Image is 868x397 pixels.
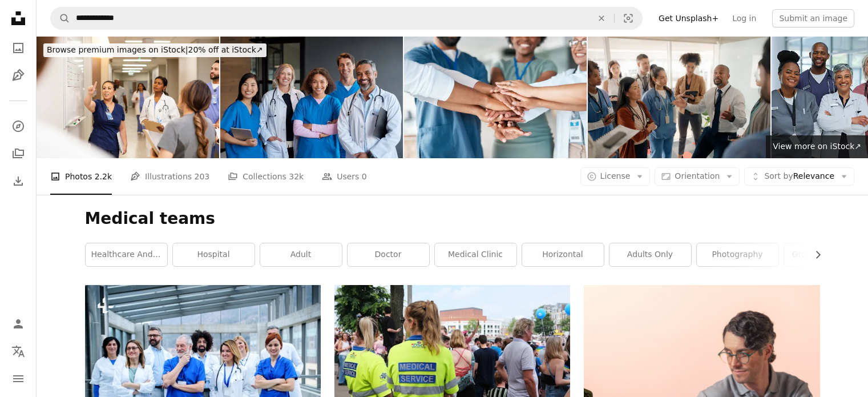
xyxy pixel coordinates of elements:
[522,243,604,266] a: horizontal
[85,208,820,229] h1: Medical teams
[51,7,70,29] button: Search Unsplash
[322,158,367,195] a: Users 0
[766,135,868,158] a: View more on iStock↗
[7,340,30,363] button: Language
[435,243,516,266] a: medical clinic
[404,37,587,158] img: Hands together of doctors and nurses in healthcare teamwork, solidarity and support in hospital d...
[600,171,631,181] span: License
[588,37,770,158] img: Boardroom, discussion and executive talking to staff in hospital for healthcare of patients. Man,...
[589,7,614,29] button: Clear
[655,167,740,186] button: Orientation
[289,170,304,183] span: 32k
[86,243,167,266] a: healthcare and medicine
[228,158,304,195] a: Collections 32k
[47,45,263,54] span: 20% off at iStock ↗
[260,243,342,266] a: adult
[334,365,570,375] a: A group of people standing around each other
[50,7,643,30] form: Find visuals sitewide
[173,243,255,266] a: hospital
[764,171,793,181] span: Sort by
[725,9,763,27] a: Log in
[652,9,725,27] a: Get Unsplash+
[220,37,403,158] img: Portrait of happy smiling healthcare team looking at camera
[744,167,854,186] button: Sort byRelevance
[784,243,866,266] a: group of person
[47,45,188,54] span: Browse premium images on iStock |
[7,64,30,87] a: Illustrations
[362,170,367,183] span: 0
[7,312,30,335] a: Log in / Sign up
[7,142,30,165] a: Collections
[772,9,854,27] button: Submit an image
[697,243,778,266] a: photography
[675,171,720,181] span: Orientation
[85,358,321,368] a: Group of doctors standing on conference, front view portrait of medical team.
[195,170,210,183] span: 203
[130,158,209,195] a: Illustrations 203
[37,37,273,64] a: Browse premium images on iStock|20% off at iStock↗
[348,243,429,266] a: doctor
[7,170,30,193] a: Download History
[808,243,820,266] button: scroll list to the right
[764,171,834,182] span: Relevance
[7,367,30,390] button: Menu
[773,142,861,151] span: View more on iStock ↗
[580,167,651,186] button: License
[37,37,219,158] img: Young adult female nurse gestures towards the whiteboard while meeting with her team
[609,243,691,266] a: adults only
[615,7,642,29] button: Visual search
[7,37,30,59] a: Photos
[7,115,30,138] a: Explore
